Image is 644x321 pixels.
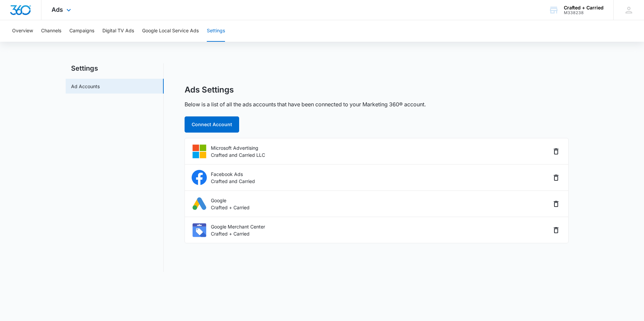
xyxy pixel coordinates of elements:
div: account id [564,10,604,15]
button: Channels [41,20,61,42]
p: Below is a list of all the ads accounts that have been connected to your Marketing 360® account. [185,100,426,108]
p: Crafted + Carried [211,230,265,237]
div: account name [564,5,604,10]
button: Campaigns [69,20,94,42]
button: Settings [207,20,225,42]
p: Crafted and Carried [211,178,255,185]
a: Ad Accounts [71,83,100,90]
img: logo-bingAds.svg [192,144,207,159]
button: Overview [12,20,33,42]
p: Microsoft Advertising [211,144,265,151]
button: Google Local Service Ads [142,20,199,42]
p: Facebook Ads [211,171,255,178]
button: Connect Account [185,116,239,133]
p: Crafted and Carried LLC [211,151,265,158]
img: logo-googleAds.svg [192,196,207,211]
button: Digital TV Ads [102,20,134,42]
h1: Ads Settings [185,85,234,95]
img: logo-googleMerchantCenter.svg [192,222,207,238]
p: Crafted + Carried [211,204,250,211]
p: Google Merchant Center [211,223,265,230]
img: logo-facebookAds.svg [192,170,207,185]
p: Google [211,197,250,204]
span: Ads [52,6,63,13]
h2: Settings [66,63,164,73]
